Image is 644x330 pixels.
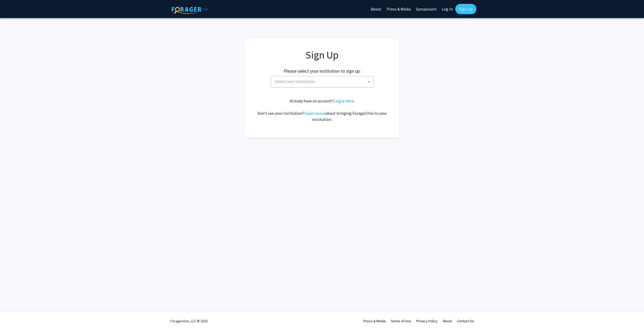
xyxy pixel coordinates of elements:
[273,76,373,87] span: Select your institution
[271,76,374,88] span: Select your institution
[364,319,386,323] a: Press & Media
[391,319,411,323] a: Terms of Use
[255,98,389,122] div: Already have an account? . Don't see your institution? about bringing ForagerOne to your institut...
[457,319,474,323] a: Contact Us
[334,98,353,103] a: Log in here
[275,79,315,84] span: Select your institution
[284,68,361,74] h2: Please select your institution to sign up:
[170,312,208,330] div: ForagerOne, LLC © 2025
[443,319,452,323] a: About
[172,5,208,14] img: ForagerOne Logo
[304,111,325,116] a: Learn more about bringing ForagerOne to your institution
[416,319,438,323] a: Privacy Policy
[255,49,389,61] h1: Sign Up
[455,4,476,14] a: Sign Up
